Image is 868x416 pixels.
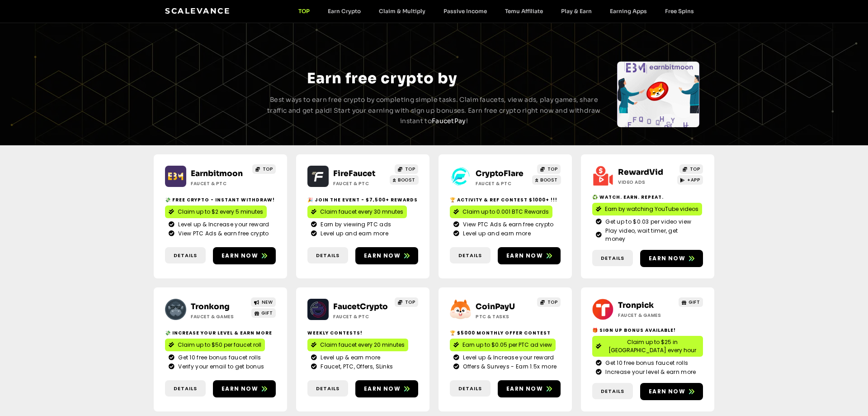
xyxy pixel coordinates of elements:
[461,354,554,362] span: Level up & Increase your reward
[176,354,261,362] span: Get 10 free bonus faucet rolls
[165,380,206,397] a: Details
[222,385,258,393] span: Earn now
[592,383,633,400] a: Details
[532,175,561,185] a: BOOST
[165,330,276,336] h2: 💸 Increase your level & earn more
[318,363,393,371] span: Faucet, PTC, Offers, SLinks
[395,164,418,174] a: TOP
[174,385,197,392] span: Details
[601,254,624,262] span: Details
[461,363,557,371] span: Offers & Surveys - Earn 1.5x more
[618,312,675,319] h2: Faucet & Games
[251,308,276,318] a: GIFT
[458,252,482,259] span: Details
[462,208,549,216] span: Claim up to 0.001 BTC Rewards
[261,310,273,316] span: GIFT
[679,164,703,174] a: TOP
[355,380,418,397] a: Earn now
[316,252,340,259] span: Details
[656,8,703,14] a: Free Spins
[307,330,418,336] h2: Weekly contests!
[476,313,532,320] h2: ptc & Tasks
[318,220,391,229] span: Earn by viewing PTC ads
[506,252,543,260] span: Earn now
[498,247,561,264] a: Earn now
[603,218,691,226] span: Get up to $0.03 per video view
[307,196,418,203] h2: 🎉 Join the event - $7,500+ Rewards
[316,385,340,392] span: Details
[222,252,258,260] span: Earn now
[307,206,407,218] a: Claim faucet every 30 mnutes
[320,341,405,349] span: Claim faucet every 20 minutes
[432,117,466,125] a: FaucetPay
[266,95,602,127] p: Best ways to earn free crypto by completing simple tasks. Claim faucets, view ads, play games, sh...
[649,254,685,263] span: Earn now
[476,302,515,311] a: CoinPayU
[395,297,418,307] a: TOP
[603,368,696,376] span: Increase your level & earn more
[496,8,552,14] a: Temu Affiliate
[252,164,276,174] a: TOP
[355,247,418,264] a: Earn now
[540,177,558,183] span: BOOST
[450,196,561,203] h2: 🏆 Activity & ref contest $1000+ !!!
[537,297,561,307] a: TOP
[178,208,263,216] span: Claim up to $2 every 5 minutes
[618,301,654,310] a: Tronpick
[592,250,633,267] a: Details
[601,8,656,14] a: Earning Apps
[601,387,624,395] span: Details
[364,385,401,393] span: Earn now
[547,166,558,172] span: TOP
[592,194,703,201] h2: ♻️ Watch. Earn. Repeat.
[605,338,699,354] span: Claim up to $25 in [GEOGRAPHIC_DATA] every hour
[605,205,698,213] span: Earn by watching YouTube videos
[592,327,703,334] h2: 🎁 Sign Up Bonus Available!
[617,62,699,127] div: Slides
[176,363,264,371] span: Verify your email to get bonus
[405,299,415,306] span: TOP
[434,8,496,14] a: Passive Income
[405,166,415,172] span: TOP
[165,339,265,351] a: Claim up to $50 per faucet roll
[592,336,703,357] a: Claim up to $25 in [GEOGRAPHIC_DATA] every hour
[176,230,269,238] span: View PTC Ads & earn free crypto
[318,230,388,238] span: Level up and earn more
[333,313,390,320] h2: Faucet & PTC
[547,299,558,306] span: TOP
[603,359,688,367] span: Get 10 free bonus faucet rolls
[603,227,699,243] span: Play video, wait timer, get money
[191,169,243,178] a: Earnbitmoon
[165,196,276,203] h2: 💸 Free crypto - Instant withdraw!
[364,252,401,260] span: Earn now
[690,166,700,172] span: TOP
[461,230,531,238] span: Level up and earn more
[318,354,380,362] span: Level up & earn more
[450,380,491,397] a: Details
[640,250,703,267] a: Earn now
[307,339,408,351] a: Claim faucet every 20 minutes
[307,380,348,397] a: Details
[307,247,348,264] a: Details
[319,8,370,14] a: Earn Crypto
[307,69,457,87] span: Earn free crypto by
[537,164,561,174] a: TOP
[640,383,703,400] a: Earn now
[689,299,700,306] span: GIFT
[592,203,702,215] a: Earn by watching YouTube videos
[390,175,419,185] a: BOOST
[498,380,561,397] a: Earn now
[462,341,552,349] span: Earn up to $0.05 per PTC ad view
[213,247,276,264] a: Earn now
[450,247,491,264] a: Details
[450,206,552,218] a: Claim up to 0.001 BTC Rewards
[476,169,524,178] a: CryptoFlare
[178,341,261,349] span: Claim up to $50 per faucet roll
[461,220,553,229] span: View PTC Ads & earn free crypto
[398,177,415,183] span: BOOST
[213,380,276,397] a: Earn now
[552,8,601,14] a: Play & Earn
[176,220,269,229] span: Level up & Increase your reward
[191,180,247,187] h2: Faucet & PTC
